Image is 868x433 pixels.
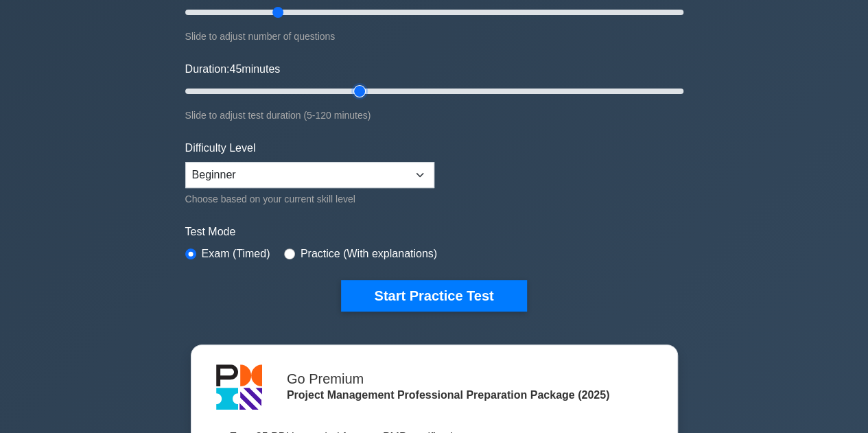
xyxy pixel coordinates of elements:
div: Slide to adjust test duration (5-120 minutes) [185,107,683,124]
label: Test Mode [185,224,683,240]
button: Start Practice Test [341,280,526,312]
div: Slide to adjust number of questions [185,28,683,45]
span: 45 [229,63,242,75]
label: Exam (Timed) [202,246,270,262]
label: Practice (With explanations) [301,246,437,262]
label: Duration: minutes [185,61,281,78]
label: Difficulty Level [185,140,256,156]
div: Choose based on your current skill level [185,191,434,207]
